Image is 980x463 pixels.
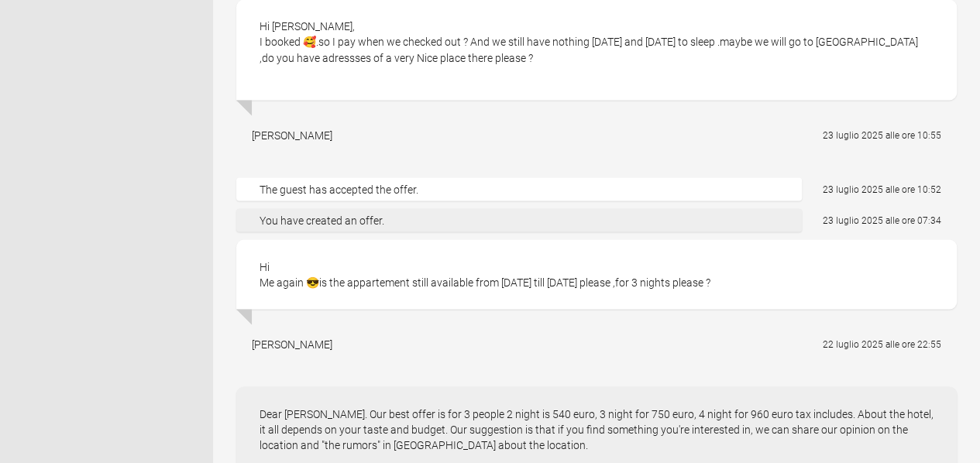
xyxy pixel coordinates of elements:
[823,129,941,140] flynt-date-display: 23 luglio 2025 alle ore 10:55
[823,214,941,225] flynt-date-display: 23 luglio 2025 alle ore 07:34
[236,177,802,201] div: The guest has accepted the offer.
[252,127,332,142] div: [PERSON_NAME]
[236,239,957,309] div: Hi Me again 😎is the appartement still available from [DATE] till [DATE] please ,for 3 nights plea...
[823,183,941,194] flynt-date-display: 23 luglio 2025 alle ore 10:52
[823,338,941,349] flynt-date-display: 22 luglio 2025 alle ore 22:55
[236,208,802,231] div: You have created an offer.
[252,336,332,352] div: [PERSON_NAME]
